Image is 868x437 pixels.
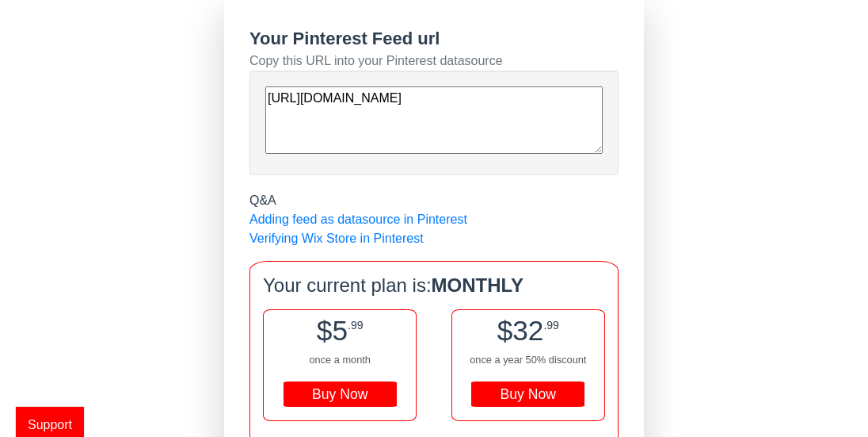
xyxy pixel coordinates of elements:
[249,52,619,71] div: Copy this URL into your Pinterest datasource
[249,232,424,245] a: Verifying Wix Store in Pinterest
[263,274,605,297] h4: Your current plan is:
[497,315,544,346] span: $32
[249,191,619,210] div: Q&A
[543,319,559,332] span: .99
[249,25,619,52] div: Your Pinterest Feed url
[348,319,364,332] span: .99
[264,352,416,367] div: once a month
[471,381,584,407] div: Buy Now
[317,315,348,346] span: $5
[249,213,467,226] a: Adding feed as datasource in Pinterest
[284,381,397,407] div: Buy Now
[432,274,523,296] b: MONTHLY
[452,352,604,367] div: once a year 50% discount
